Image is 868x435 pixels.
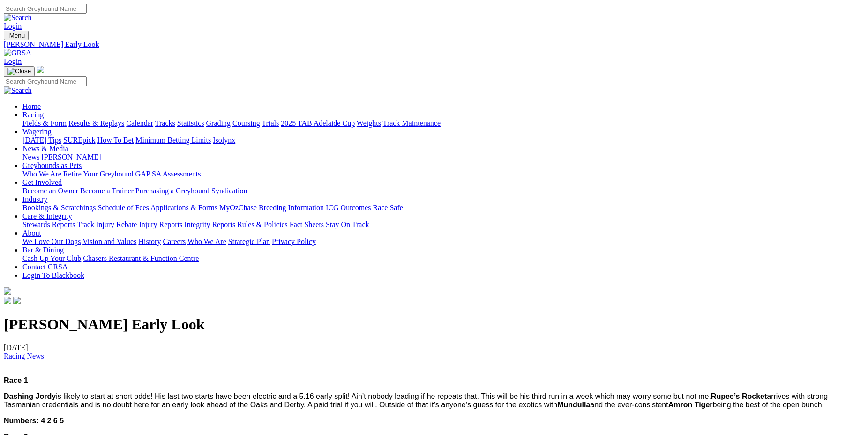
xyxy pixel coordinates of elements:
a: Racing News [4,352,44,360]
a: Login To Blackbook [22,271,84,279]
span: is likely to start at short odds! His last two starts have been electric and a 5.16 early split! ... [4,392,828,409]
span: Numbers: 4 2 6 5 [4,417,64,425]
a: SUREpick [63,136,95,144]
a: Vision and Values [82,237,136,245]
div: Industry [22,204,864,212]
a: Bar & Dining [22,246,64,254]
img: GRSA [4,49,31,57]
a: About [22,229,41,237]
img: Search [4,14,32,22]
a: Tracks [155,119,175,127]
strong: Mundulla [557,401,590,409]
a: Chasers Restaurant & Function Centre [83,254,199,262]
a: Fields & Form [22,119,67,127]
a: Trials [262,119,279,127]
a: News [22,153,39,161]
a: [PERSON_NAME] Early Look [4,40,864,49]
a: Weights [357,119,381,127]
a: Home [22,102,41,110]
img: Close [7,68,31,75]
a: Track Injury Rebate [77,221,137,229]
div: Wagering [22,136,864,145]
a: Wagering [22,128,52,136]
a: [DATE] Tips [22,136,61,144]
img: logo-grsa-white.png [37,66,44,73]
div: News & Media [22,153,864,161]
a: [PERSON_NAME] [41,153,101,161]
a: Calendar [126,119,153,127]
a: Coursing [232,119,260,127]
a: Track Maintenance [383,119,441,127]
a: Who We Are [22,170,61,178]
a: Integrity Reports [184,221,235,229]
a: Breeding Information [259,204,324,212]
h1: [PERSON_NAME] Early Look [4,316,864,333]
a: Race Safe [373,204,403,212]
a: GAP SA Assessments [135,170,201,178]
img: twitter.svg [13,297,21,304]
div: Bar & Dining [22,254,864,263]
a: How To Bet [97,136,134,144]
a: Rules & Policies [237,221,288,229]
button: Toggle navigation [4,66,35,76]
a: Get Involved [22,178,62,186]
a: Statistics [177,119,204,127]
a: Retire Your Greyhound [63,170,134,178]
input: Search [4,76,87,86]
a: Stay On Track [326,221,369,229]
span: Menu [9,32,25,39]
a: Privacy Policy [272,237,316,245]
a: Greyhounds as Pets [22,161,82,169]
strong: Dashing Jordy [4,392,56,400]
input: Search [4,4,87,14]
a: History [138,237,161,245]
a: Contact GRSA [22,263,67,271]
a: Fact Sheets [290,221,324,229]
div: Get Involved [22,187,864,195]
a: Care & Integrity [22,212,72,220]
a: Industry [22,195,47,203]
a: Login [4,22,22,30]
div: Care & Integrity [22,221,864,229]
a: MyOzChase [219,204,257,212]
a: Schedule of Fees [97,204,149,212]
span: Race 1 [4,376,28,384]
a: Stewards Reports [22,221,75,229]
strong: Rupee’s Rocket [711,392,767,400]
a: Become an Owner [22,187,78,195]
a: Grading [206,119,231,127]
a: Applications & Forms [150,204,217,212]
div: Greyhounds as Pets [22,170,864,178]
a: News & Media [22,145,68,153]
a: Cash Up Your Club [22,254,81,262]
a: Strategic Plan [228,237,270,245]
a: Purchasing a Greyhound [135,187,210,195]
a: Isolynx [213,136,235,144]
span: [DATE] [4,343,44,360]
a: ICG Outcomes [326,204,371,212]
div: About [22,237,864,246]
a: Minimum Betting Limits [135,136,211,144]
img: Search [4,86,32,95]
a: Careers [163,237,186,245]
a: Login [4,57,22,65]
img: logo-grsa-white.png [4,287,11,295]
a: Results & Replays [68,119,124,127]
div: Racing [22,119,864,128]
a: Syndication [211,187,247,195]
strong: Amron Tiger [668,401,713,409]
img: facebook.svg [4,297,11,304]
a: Become a Trainer [80,187,134,195]
a: Injury Reports [139,221,182,229]
a: Who We Are [187,237,226,245]
a: Bookings & Scratchings [22,204,96,212]
a: 2025 TAB Adelaide Cup [281,119,355,127]
a: We Love Our Dogs [22,237,81,245]
button: Toggle navigation [4,31,29,40]
a: Racing [22,111,44,119]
